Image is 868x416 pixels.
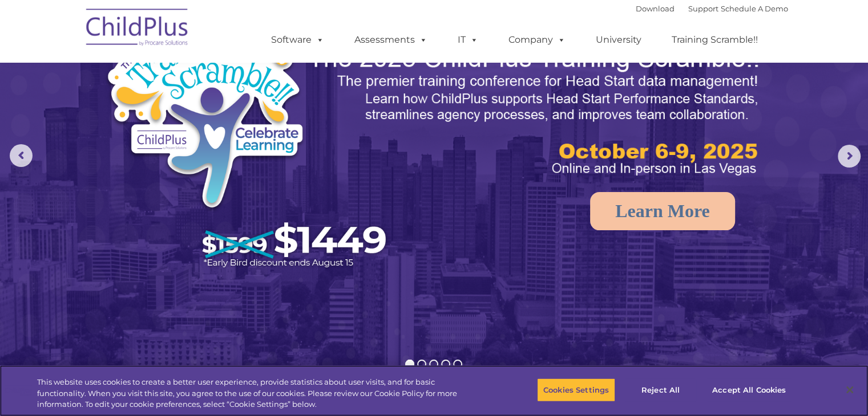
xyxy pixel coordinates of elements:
a: IT [446,28,490,51]
div: This website uses cookies to create a better user experience, provide statistics about user visit... [37,377,478,410]
img: ChildPlus by Procare Solutions [80,1,195,58]
a: Company [497,28,577,51]
a: Software [260,28,336,51]
a: Learn More [590,192,735,230]
font: | [636,4,788,13]
span: Phone number [159,122,207,130]
button: Reject All [625,378,696,402]
a: University [584,28,653,51]
a: Schedule A Demo [721,4,788,13]
a: Training Scramble!! [660,28,769,51]
a: Support [688,4,718,13]
span: Last name [159,75,193,84]
button: Close [837,377,862,402]
button: Accept All Cookies [706,378,792,402]
a: Assessments [343,28,439,51]
button: Cookies Settings [537,378,615,402]
a: Download [636,4,675,13]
